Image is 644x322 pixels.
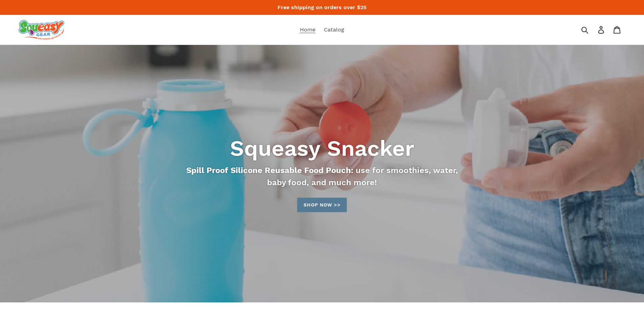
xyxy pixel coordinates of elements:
[184,164,460,189] p: use for smoothies, water, baby food, and much more!
[138,135,506,162] h2: Squeasy Snacker
[186,166,353,175] strong: Spill Proof Silicone Reusable Food Pouch:
[583,22,602,37] input: Search
[324,26,344,33] span: Catalog
[320,25,348,35] a: Catalog
[296,25,319,35] a: Home
[297,198,347,212] a: Shop now >>: Catalog
[300,26,315,33] span: Home
[19,20,64,40] img: squeasy gear snacker portable food pouch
